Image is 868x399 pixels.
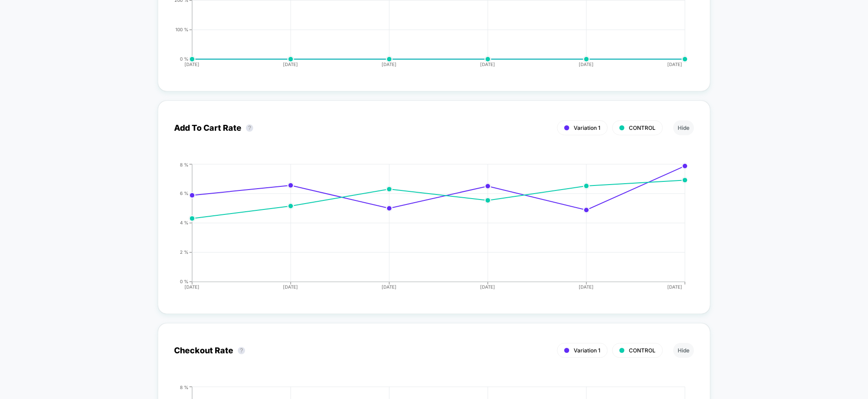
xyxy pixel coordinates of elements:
[673,343,694,358] button: Hide
[180,249,189,255] tspan: 2 %
[175,27,189,32] tspan: 100 %
[180,56,189,62] tspan: 0 %
[238,347,245,354] button: ?
[180,190,189,196] tspan: 6 %
[481,62,495,67] tspan: [DATE]
[579,284,594,290] tspan: [DATE]
[673,120,694,135] button: Hide
[180,384,189,389] tspan: 8 %
[574,124,600,131] span: Variation 1
[180,220,189,225] tspan: 4 %
[382,284,396,290] tspan: [DATE]
[668,284,683,290] tspan: [DATE]
[629,347,656,354] span: CONTROL
[165,162,685,298] div: ADD_TO_CART_RATE
[180,161,189,167] tspan: 8 %
[184,62,199,67] tspan: [DATE]
[574,347,600,354] span: Variation 1
[283,284,298,290] tspan: [DATE]
[579,62,594,67] tspan: [DATE]
[629,124,656,131] span: CONTROL
[283,62,298,67] tspan: [DATE]
[481,284,495,290] tspan: [DATE]
[382,62,396,67] tspan: [DATE]
[668,62,683,67] tspan: [DATE]
[246,124,253,132] button: ?
[180,279,189,284] tspan: 0 %
[184,284,199,290] tspan: [DATE]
